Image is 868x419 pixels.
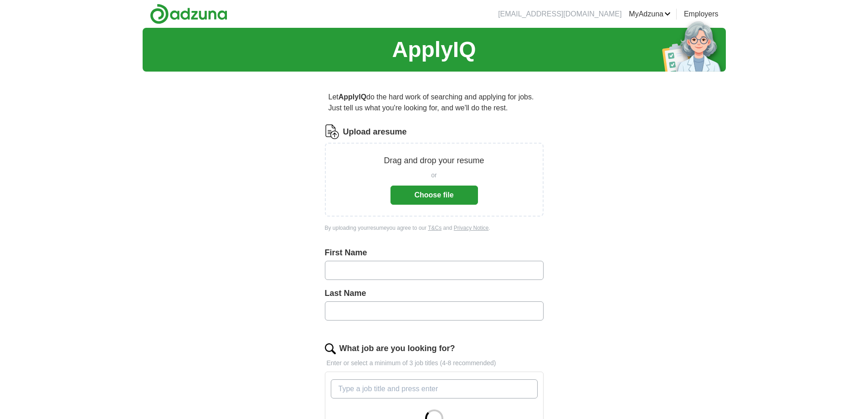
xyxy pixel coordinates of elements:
[325,358,544,368] p: Enter or select a minimum of 3 job titles (4-8 recommended)
[629,9,671,20] a: MyAdzuna
[339,342,455,355] label: What job are you looking for?
[325,88,544,117] p: Let do the hard work of searching and applying for jobs. Just tell us what you're looking for, an...
[343,126,407,138] label: Upload a resume
[498,9,621,20] li: [EMAIL_ADDRESS][DOMAIN_NAME]
[325,343,336,354] img: search.png
[325,287,544,300] label: Last Name
[325,224,544,232] div: By uploading your resume you agree to our and .
[392,33,476,66] h1: ApplyIQ
[431,171,437,180] span: or
[684,9,719,20] a: Employers
[428,225,442,231] a: T&Cs
[384,155,484,167] p: Drag and drop your resume
[331,379,538,398] input: Type a job title and press enter
[325,124,339,139] img: CV Icon
[325,247,544,259] label: First Name
[390,186,478,205] button: Choose file
[339,93,366,101] strong: ApplyIQ
[150,4,227,24] img: Adzuna logo
[454,225,489,231] a: Privacy Notice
